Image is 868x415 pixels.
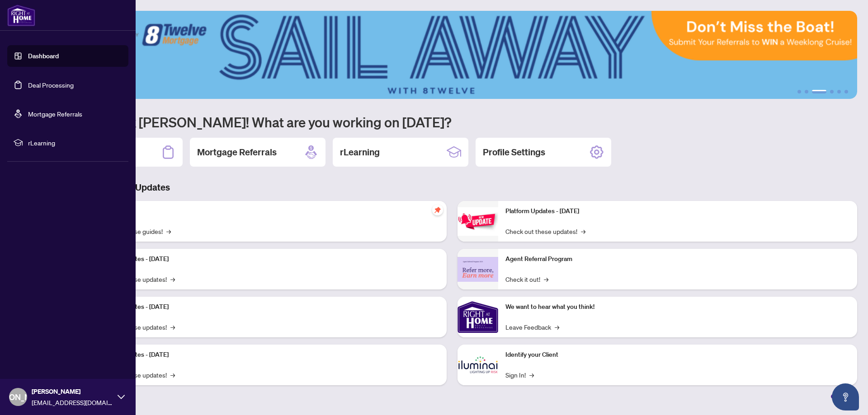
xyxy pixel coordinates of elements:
button: 3 [812,90,826,93]
p: We want to hear what you think! [505,302,850,312]
button: 2 [805,90,808,93]
a: Mortgage Referrals [28,110,82,118]
button: 1 [797,90,801,93]
span: → [555,322,559,332]
a: Check out these updates!→ [505,226,585,236]
a: Dashboard [28,52,59,60]
h1: Welcome back [PERSON_NAME]! What are you working on [DATE]? [47,113,857,131]
p: Platform Updates - [DATE] [505,206,850,216]
a: Check it out!→ [505,274,548,284]
span: [EMAIL_ADDRESS][DOMAIN_NAME] [32,397,113,407]
span: → [170,322,175,332]
span: pushpin [432,205,443,215]
button: 4 [830,90,834,93]
span: → [529,370,534,380]
span: → [170,274,175,284]
h3: Brokerage & Industry Updates [47,181,857,194]
span: rLearning [28,138,122,148]
img: We want to hear what you think! [458,297,498,337]
p: Self-Help [95,206,439,216]
img: Identify your Client [458,345,498,385]
span: → [544,274,548,284]
button: 5 [837,90,841,93]
p: Platform Updates - [DATE] [95,302,439,312]
p: Agent Referral Program [505,254,850,264]
h2: Mortgage Referrals [197,146,277,159]
span: → [166,226,171,236]
button: 6 [844,90,848,93]
p: Platform Updates - [DATE] [95,254,439,264]
img: logo [7,5,35,26]
span: [PERSON_NAME] [32,387,113,396]
a: Sign In!→ [505,370,534,380]
button: Open asap [832,383,859,410]
h2: rLearning [340,146,380,159]
a: Deal Processing [28,81,74,89]
img: Agent Referral Program [458,257,498,282]
img: Platform Updates - June 23, 2025 [458,207,498,236]
h2: Profile Settings [483,146,545,159]
img: Slide 2 [47,11,857,99]
span: → [170,370,175,380]
p: Identify your Client [505,350,850,360]
span: → [581,226,585,236]
p: Platform Updates - [DATE] [95,350,439,360]
a: Leave Feedback→ [505,322,559,332]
